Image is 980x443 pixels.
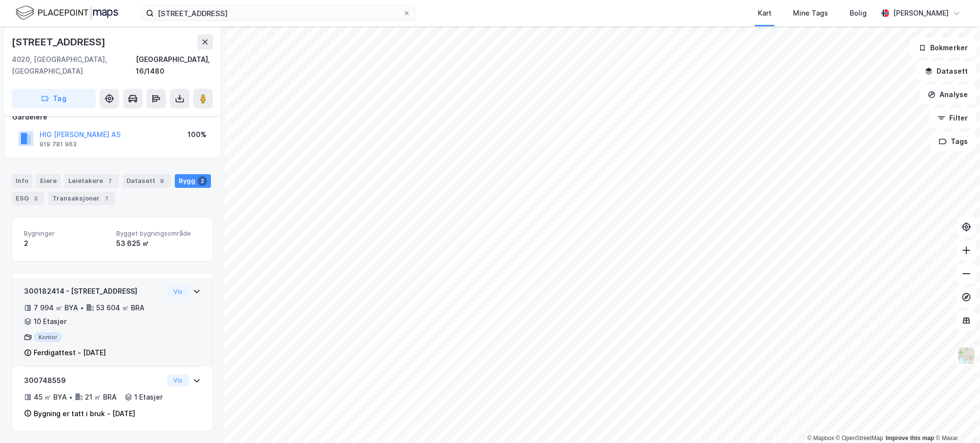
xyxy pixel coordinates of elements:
[931,396,980,443] iframe: Chat Widget
[48,192,115,205] div: Transaksjoner
[24,285,163,297] div: 300182414 - [STREET_ADDRESS]
[34,316,66,327] div: 10 Etasjer
[96,302,145,314] div: 53 604 ㎡ BRA
[64,174,119,188] div: Leietakere
[80,304,84,312] div: •
[919,85,976,104] button: Analyse
[197,176,207,186] div: 2
[836,435,883,442] a: OpenStreetMap
[157,176,167,186] div: 9
[12,54,136,77] div: 4020, [GEOGRAPHIC_DATA], [GEOGRAPHIC_DATA]
[34,391,67,403] div: 45 ㎡ BYA
[807,435,834,442] a: Mapbox
[136,54,213,77] div: [GEOGRAPHIC_DATA], 16/1480
[105,176,115,186] div: 7
[36,174,61,188] div: Eiere
[69,393,73,401] div: •
[24,238,108,249] div: 2
[31,194,41,203] div: 3
[34,302,78,314] div: 7 994 ㎡ BYA
[886,435,934,442] a: Improve this map
[957,346,976,365] img: Z
[188,129,207,141] div: 100%
[931,132,976,151] button: Tags
[12,192,44,205] div: ESG
[12,174,32,188] div: Info
[167,375,189,386] button: Vis
[134,391,163,403] div: 1 Etasjer
[12,34,107,50] div: [STREET_ADDRESS]
[123,174,171,188] div: Datasett
[910,38,976,58] button: Bokmerker
[793,7,828,19] div: Mine Tags
[116,229,201,238] span: Bygget bygningsområde
[893,7,949,19] div: [PERSON_NAME]
[850,7,867,19] div: Bolig
[917,61,976,81] button: Datasett
[24,375,163,386] div: 300748559
[34,347,106,359] div: Ferdigattest - [DATE]
[16,4,118,21] img: logo.f888ab2527a4732fd821a326f86c7f29.svg
[85,391,117,403] div: 21 ㎡ BRA
[40,141,77,148] div: 919 781 963
[116,238,201,249] div: 53 625 ㎡
[167,285,189,297] button: Vis
[24,229,108,238] span: Bygninger
[154,6,403,20] input: Søk på adresse, matrikkel, gårdeiere, leietakere eller personer
[929,108,976,128] button: Filter
[12,111,212,123] div: Gårdeiere
[102,194,111,203] div: 7
[758,7,771,19] div: Kart
[12,89,96,108] button: Tag
[34,408,135,420] div: Bygning er tatt i bruk - [DATE]
[175,174,211,188] div: Bygg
